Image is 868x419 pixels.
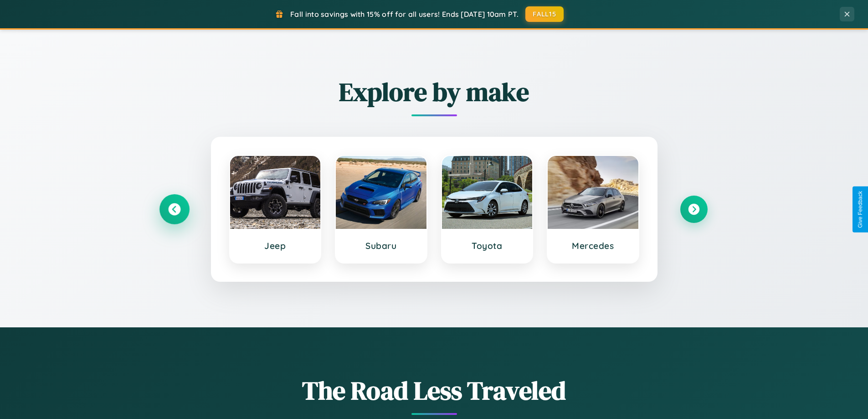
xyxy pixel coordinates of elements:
h3: Jeep [239,240,312,251]
span: Fall into savings with 15% off for all users! Ends [DATE] 10am PT. [290,10,519,19]
h3: Mercedes [557,240,629,251]
div: Give Feedback [857,191,863,228]
h3: Toyota [451,240,524,251]
h2: Explore by make [161,74,708,109]
h3: Subaru [345,240,417,251]
h1: The Road Less Traveled [161,373,708,408]
button: FALL15 [525,6,564,22]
